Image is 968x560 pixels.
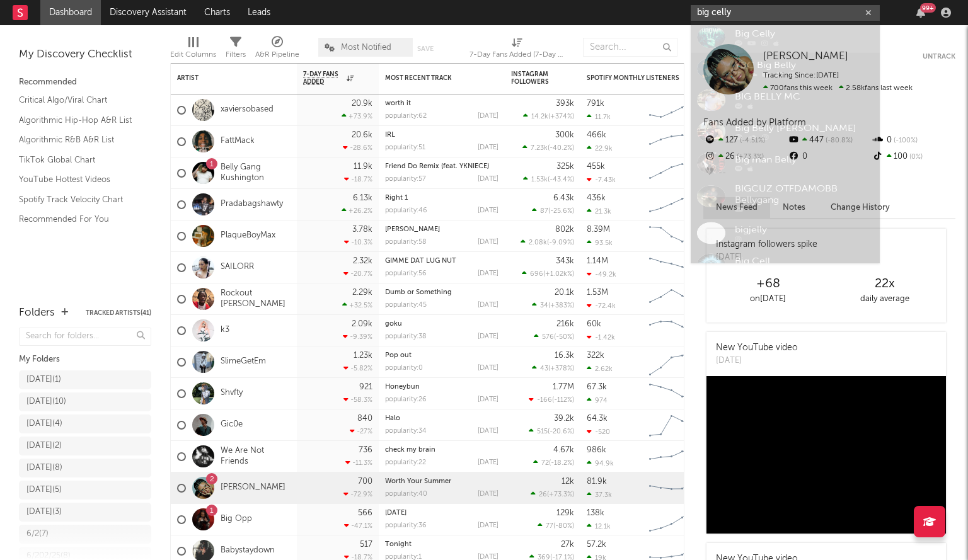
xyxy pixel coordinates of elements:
[522,144,574,152] div: ( )
[550,113,572,120] span: +374 %
[221,483,285,493] a: [PERSON_NAME]
[478,144,498,151] div: [DATE]
[716,355,798,367] div: [DATE]
[342,207,372,215] div: +26.2 %
[343,333,372,341] div: -9.39 %
[735,153,873,168] div: Big Belly [PERSON_NAME]
[735,71,873,86] div: YBC Big Belly
[385,144,425,151] div: popularity: 51
[555,523,572,530] span: -80 %
[19,47,151,62] div: My Discovery Checklist
[587,113,611,121] div: 11.7k
[385,226,498,233] div: Yea Yea
[385,478,498,485] div: Worth Your Summer
[691,144,880,185] a: Big Belly [PERSON_NAME]
[587,320,601,328] div: 60k
[385,163,489,170] a: Friend Do Remix (feat. YKNIECE)
[587,74,681,82] div: Spotify Monthly Listeners
[735,232,873,263] div: BIGCUZ OTFDAMOBB Bellygang
[531,490,574,498] div: ( )
[587,302,616,310] div: -72.4k
[538,522,574,530] div: ( )
[385,352,498,359] div: Pop out
[385,510,406,517] a: [DATE]
[533,459,574,467] div: ( )
[643,441,700,472] svg: Chart title
[385,478,451,485] a: Worth Your Summer
[341,43,391,52] span: Most Notified
[385,195,498,202] div: Right 1
[385,100,411,107] a: worth it
[344,175,372,183] div: -18.7 %
[385,333,427,340] div: popularity: 38
[26,394,66,409] div: [DATE] ( 10 )
[643,472,700,504] svg: Chart title
[221,231,275,241] a: PlaqueBoyMax
[19,459,151,477] a: [DATE](8)
[353,257,372,265] div: 2.32k
[255,31,299,68] div: A&R Pipeline
[923,50,955,63] button: Untrack
[478,522,498,529] div: [DATE]
[344,522,372,530] div: -47.1 %
[19,193,139,207] a: Spotify Track Velocity Chart
[255,47,299,62] div: A&R Pipeline
[549,491,572,498] span: +73.3 %
[556,320,574,328] div: 216k
[385,289,452,296] a: Dumb or Something
[691,62,880,103] a: YBC Big Belly
[358,477,372,486] div: 700
[556,100,574,108] div: 393k
[587,522,611,530] div: 12.1k
[556,257,574,265] div: 343k
[643,346,700,378] svg: Chart title
[350,427,372,435] div: -27 %
[534,333,574,341] div: ( )
[478,302,498,309] div: [DATE]
[539,491,547,498] span: 26
[478,176,498,183] div: [DATE]
[583,38,677,57] input: Search...
[546,523,553,530] span: 77
[532,364,574,372] div: ( )
[385,321,402,328] a: goku
[221,546,275,556] a: Babystaydown
[19,481,151,500] a: [DATE](5)
[385,195,408,202] a: Right 1
[555,289,574,297] div: 20.1k
[643,504,700,535] svg: Chart title
[385,541,498,548] div: Tonight
[555,351,574,360] div: 16.3k
[19,503,151,522] a: [DATE](3)
[556,334,572,341] span: -50 %
[385,447,498,454] div: check my brain
[643,252,700,283] svg: Chart title
[221,199,283,210] a: Pradabagshawty
[551,460,572,467] span: -18.2 %
[643,94,700,126] svg: Chart title
[587,207,611,215] div: 21.3k
[478,365,498,372] div: [DATE]
[691,21,880,62] a: Big Celly
[587,446,606,454] div: 986k
[385,226,440,233] a: [PERSON_NAME]
[385,510,498,517] div: Sunday
[221,388,243,399] a: Shvfty
[352,100,372,108] div: 20.9k
[916,8,925,18] button: 99+
[735,30,873,45] div: Big Celly
[385,428,427,435] div: popularity: 34
[540,302,548,309] span: 34
[691,226,880,277] a: BIGCUZ OTFDAMOBB Bellygang
[920,3,936,13] div: 99 +
[553,383,574,391] div: 1.77M
[478,428,498,435] div: [DATE]
[478,270,498,277] div: [DATE]
[691,317,880,358] a: Big Cell
[643,409,700,441] svg: Chart title
[385,258,456,265] a: GIMME DAT LUG NUT
[907,154,923,161] span: 0 %
[735,285,873,300] div: bigjelly
[417,45,434,52] button: Save
[478,239,498,246] div: [DATE]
